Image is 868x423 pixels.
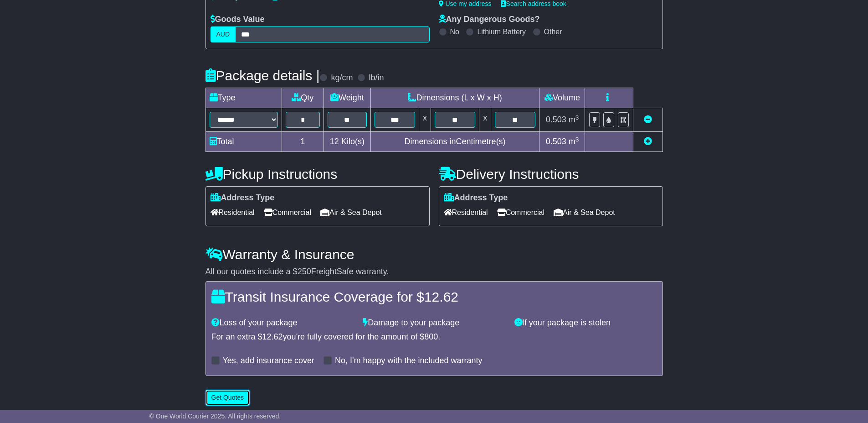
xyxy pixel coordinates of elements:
h4: Transit Insurance Coverage for $ [211,289,657,304]
sup: 3 [575,114,579,121]
td: x [479,108,491,132]
td: Dimensions in Centimetre(s) [370,132,539,152]
div: All our quotes include a $ FreightSafe warranty. [205,267,663,277]
h4: Pickup Instructions [205,167,430,182]
a: Remove this item [644,115,652,124]
span: 0.503 [546,137,566,146]
span: m [569,137,579,146]
span: Residential [211,205,255,219]
span: 12.62 [262,332,283,341]
label: Address Type [211,193,275,203]
span: m [569,115,579,124]
td: Weight [324,88,371,108]
label: AUD [211,26,236,42]
label: Address Type [444,193,508,203]
span: 0.503 [546,115,566,124]
label: Other [544,27,562,36]
h4: Delivery Instructions [439,167,663,182]
h4: Package details | [205,68,320,83]
td: Type [205,88,282,108]
label: No [450,27,459,36]
td: 1 [282,132,324,152]
span: 12 [330,137,339,146]
a: Add new item [644,137,652,146]
label: No, I'm happy with the included warranty [335,356,483,366]
span: Commercial [264,205,311,219]
td: Dimensions (L x W x H) [370,88,539,108]
h4: Warranty & Insurance [205,247,663,262]
label: Any Dangerous Goods? [439,15,540,25]
label: kg/cm [331,73,353,83]
div: Loss of your package [207,318,359,328]
span: 12.62 [424,289,458,304]
sup: 3 [575,136,579,143]
span: Commercial [497,205,544,219]
td: Qty [282,88,324,108]
div: If your package is stolen [510,318,662,328]
label: Yes, add insurance cover [223,356,314,366]
td: x [419,108,431,132]
label: Lithium Battery [477,27,526,36]
label: Goods Value [211,15,265,25]
label: lb/in [369,73,384,83]
div: Damage to your package [358,318,510,328]
span: 250 [298,267,311,276]
span: © One World Courier 2025. All rights reserved. [149,413,281,420]
td: Volume [539,88,585,108]
span: Air & Sea Depot [554,205,615,219]
div: For an extra $ you're fully covered for the amount of $ . [211,332,657,342]
td: Kilo(s) [324,132,371,152]
span: Residential [444,205,488,219]
span: Air & Sea Depot [320,205,382,219]
span: 800 [424,332,438,341]
button: Get Quotes [205,390,250,406]
td: Total [205,132,282,152]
